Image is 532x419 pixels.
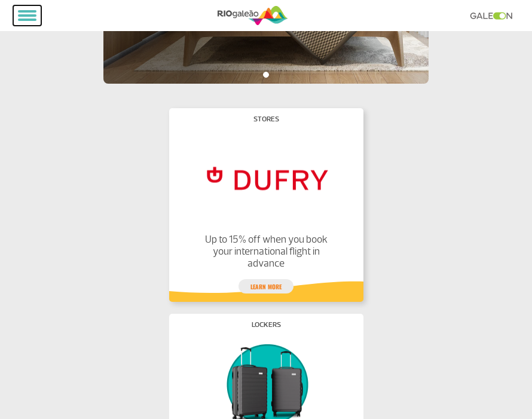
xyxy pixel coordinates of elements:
h4: Stores [253,116,279,123]
p: Up to 15% off when you book your international flight in advance [200,234,331,270]
h4: Lockers [252,322,281,328]
a: Learn more [239,279,293,293]
img: Stores [200,132,331,224]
